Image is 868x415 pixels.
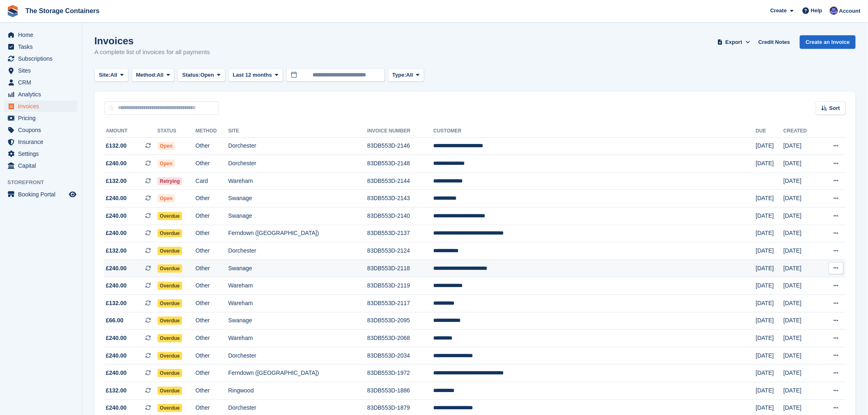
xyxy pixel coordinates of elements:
span: Overdue [158,334,183,342]
span: Overdue [158,247,183,255]
span: Type: [393,71,407,79]
td: [DATE] [756,330,784,347]
td: 83DB553D-2143 [367,190,433,207]
td: Other [196,277,228,295]
td: Card [196,172,228,190]
td: 83DB553D-2117 [367,295,433,312]
a: menu [4,189,78,200]
td: Other [196,190,228,207]
td: [DATE] [783,347,820,365]
td: [DATE] [783,225,820,242]
td: Other [196,382,228,400]
td: Other [196,137,228,155]
td: [DATE] [756,242,784,260]
span: £240.00 [106,194,127,203]
span: Last 12 months [233,71,272,79]
td: 83DB553D-2095 [367,312,433,330]
span: £240.00 [106,229,127,237]
td: [DATE] [756,347,784,365]
td: Wareham [228,277,367,295]
span: £240.00 [106,334,127,342]
a: menu [4,100,78,112]
td: [DATE] [783,330,820,347]
span: Invoices [18,100,67,112]
td: [DATE] [783,365,820,382]
span: Overdue [158,404,183,412]
td: Dorchester [228,137,367,155]
td: [DATE] [783,137,820,155]
th: Invoice Number [367,125,433,138]
span: Settings [18,148,67,160]
span: Create [770,7,787,15]
span: Pricing [18,112,67,124]
th: Customer [434,125,756,138]
a: Preview store [68,189,78,199]
span: Overdue [158,212,183,220]
td: Dorchester [228,242,367,260]
td: [DATE] [783,260,820,277]
td: [DATE] [756,277,784,295]
span: All [157,71,164,79]
a: menu [4,41,78,52]
span: All [406,71,413,79]
td: 83DB553D-2118 [367,260,433,277]
span: Sites [18,65,67,76]
span: £240.00 [106,159,127,168]
span: Booking Portal [18,189,67,200]
th: Created [783,125,820,138]
button: Export [716,35,752,49]
span: £132.00 [106,177,127,185]
button: Site: All [94,68,128,82]
span: Export [726,38,742,46]
h1: Invoices [94,35,210,46]
td: Dorchester [228,155,367,173]
p: A complete list of invoices for all payments [94,48,210,57]
span: £240.00 [106,369,127,377]
span: Site: [99,71,110,79]
a: menu [4,112,78,124]
span: All [110,71,117,79]
a: menu [4,29,78,41]
span: £240.00 [106,281,127,290]
span: Open [158,194,175,203]
a: menu [4,160,78,171]
button: Method: All [132,68,175,82]
td: [DATE] [756,190,784,207]
td: 83DB553D-2148 [367,155,433,173]
td: Ferndown ([GEOGRAPHIC_DATA]) [228,365,367,382]
a: Credit Notes [755,35,793,49]
td: 83DB553D-2140 [367,207,433,225]
span: £240.00 [106,264,127,273]
a: menu [4,65,78,76]
td: Swanage [228,190,367,207]
span: CRM [18,77,67,88]
span: Coupons [18,124,67,136]
span: £132.00 [106,386,127,395]
span: Retrying [158,177,183,185]
th: Due [756,125,784,138]
td: [DATE] [756,155,784,173]
span: Storefront [7,178,82,187]
span: Account [839,7,861,15]
td: Ferndown ([GEOGRAPHIC_DATA]) [228,225,367,242]
span: Analytics [18,89,67,100]
th: Method [196,125,228,138]
span: Open [158,142,175,150]
td: 83DB553D-2034 [367,347,433,365]
span: Help [811,7,822,15]
td: [DATE] [756,365,784,382]
td: [DATE] [756,207,784,225]
td: [DATE] [783,312,820,330]
td: Wareham [228,295,367,312]
td: [DATE] [756,260,784,277]
td: 83DB553D-2068 [367,330,433,347]
td: Other [196,242,228,260]
td: Ringwood [228,382,367,400]
a: Create an Invoice [800,35,856,49]
td: Swanage [228,207,367,225]
td: 83DB553D-2146 [367,137,433,155]
span: £240.00 [106,212,127,220]
td: Other [196,347,228,365]
a: The Storage Containers [22,4,103,18]
td: Other [196,365,228,382]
